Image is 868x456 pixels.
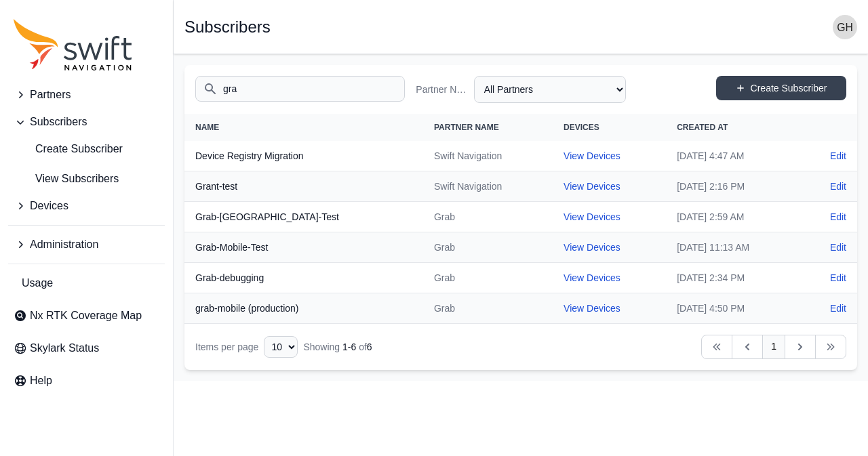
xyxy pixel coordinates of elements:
th: grab-mobile (production) [184,293,423,324]
th: Grab-debugging [184,263,423,293]
a: Edit [830,149,846,163]
th: Grant-test [184,171,423,202]
td: Grab [423,293,553,324]
a: Create Subscriber [8,136,165,163]
td: Grab [423,232,553,263]
span: Usage [22,275,53,291]
span: Devices [30,198,68,214]
a: View Devices [564,150,620,161]
span: 6 [367,341,372,352]
span: Partners [30,87,71,103]
a: View Subscribers [8,165,165,192]
a: Skylark Status [8,335,165,362]
td: Swift Navigation [423,171,553,202]
span: Skylark Status [30,340,99,356]
a: View Devices [564,303,620,314]
span: View Subscribers [14,171,119,187]
div: Showing of [303,340,372,354]
span: Help [30,373,52,389]
a: 1 [762,335,785,359]
td: Grab [423,263,553,293]
td: Grab [423,202,553,232]
th: Partner Name [423,114,553,141]
a: Edit [830,241,846,254]
h1: Subscribers [184,19,271,35]
button: Devices [8,192,165,220]
label: Partner Name [416,83,468,96]
th: Device Registry Migration [184,141,423,171]
td: [DATE] 2:59 AM [666,202,802,232]
a: View Devices [564,242,620,253]
span: Nx RTK Coverage Map [30,308,142,324]
a: Help [8,367,165,394]
select: Display Limit [264,336,298,358]
span: Items per page [195,341,258,352]
nav: Table navigation [184,324,857,370]
a: View Devices [564,211,620,222]
td: [DATE] 4:47 AM [666,141,802,171]
a: Edit [830,210,846,224]
a: View Devices [564,181,620,192]
a: Edit [830,271,846,285]
span: Subscribers [30,114,87,130]
th: Grab-Mobile-Test [184,232,423,263]
button: Partners [8,81,165,108]
input: Search [195,76,405,102]
td: Swift Navigation [423,141,553,171]
span: Administration [30,236,98,253]
th: Created At [666,114,802,141]
select: Partner Name [474,76,626,103]
td: [DATE] 2:16 PM [666,171,802,202]
a: Edit [830,302,846,315]
a: Edit [830,180,846,193]
a: Create Subscriber [716,76,846,100]
td: [DATE] 11:13 AM [666,232,802,263]
a: Usage [8,270,165,297]
button: Administration [8,231,165,258]
button: Subscribers [8,108,165,136]
span: Create Subscriber [14,141,123,157]
th: Name [184,114,423,141]
a: Nx RTK Coverage Map [8,302,165,329]
th: Grab-[GEOGRAPHIC_DATA]-Test [184,202,423,232]
th: Devices [553,114,666,141]
td: [DATE] 4:50 PM [666,293,802,324]
a: View Devices [564,272,620,283]
span: 1 - 6 [342,341,356,352]
td: [DATE] 2:34 PM [666,263,802,293]
img: user photo [833,15,857,39]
